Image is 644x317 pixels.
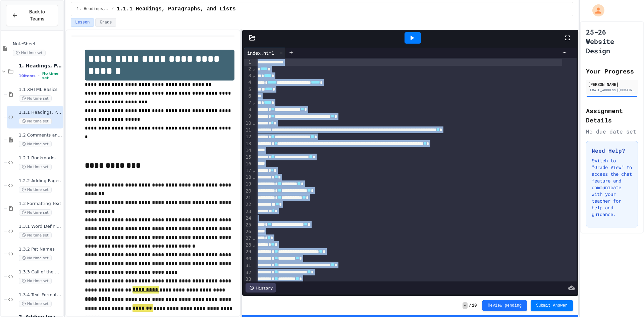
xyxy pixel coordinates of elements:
div: 12 [244,134,252,140]
span: No time set [13,50,46,56]
button: Lesson [71,18,94,27]
div: 29 [244,249,252,255]
div: 25 [244,222,252,228]
div: 1 [244,59,252,66]
span: / [111,6,114,12]
div: No due date set [586,127,638,136]
div: 31 [244,262,252,269]
div: 8 [244,106,252,113]
span: No time set [19,95,52,102]
span: No time set [19,278,52,284]
div: 20 [244,188,252,195]
div: 26 [244,228,252,235]
span: 1.2 Comments and Links [19,133,62,138]
span: 1. Headings, Paragraphs, Lists [19,63,62,69]
div: 9 [244,113,252,120]
span: 1.1.1 Headings, Paragraphs, and Lists [116,5,235,13]
div: index.html [244,49,277,56]
div: 30 [244,256,252,262]
div: 32 [244,269,252,276]
span: Fold line [252,100,256,105]
div: 19 [244,181,252,188]
div: History [246,283,276,293]
span: Fold line [252,120,256,126]
div: 24 [244,215,252,222]
div: 28 [244,242,252,249]
h2: Your Progress [586,66,638,76]
span: 1.3.1 Word Definitions [19,224,62,229]
div: 23 [244,208,252,215]
div: 27 [244,235,252,242]
div: 33 [244,276,252,283]
span: 1.3.4 Text Formatting Tags [19,292,62,298]
span: 1.3.3 Call of the Wild [19,269,62,275]
div: 6 [244,93,252,100]
span: Back to Teams [22,8,52,22]
button: Grade [95,18,116,27]
span: No time set [19,232,52,239]
span: 10 items [19,74,36,78]
button: Review pending [482,300,527,311]
p: Switch to "Grade View" to access the chat feature and communicate with your teacher for help and ... [592,157,632,218]
h3: Need Help? [592,147,632,155]
div: 3 [244,72,252,79]
span: 1.1.1 Headings, Paragraphs, and Lists [19,110,62,115]
span: No time set [19,255,52,261]
span: / [469,303,471,308]
div: [PERSON_NAME] [588,81,636,87]
span: No time set [19,164,52,170]
div: 7 [244,100,252,106]
div: 14 [244,147,252,154]
div: [EMAIL_ADDRESS][DOMAIN_NAME] [588,88,636,93]
span: Fold line [252,168,256,173]
span: 1.3 Formatting Text [19,201,62,207]
span: No time set [19,118,52,124]
div: 13 [244,141,252,147]
h2: Assignment Details [586,106,638,125]
span: Fold line [252,66,256,71]
span: - [463,302,468,309]
span: 1. Headings, Paragraphs, Lists [76,6,109,12]
span: Fold line [252,235,256,241]
span: No time set [19,301,52,307]
div: 22 [244,201,252,208]
span: Submit Answer [536,303,568,308]
div: My Account [585,3,606,18]
span: 10 [472,303,477,308]
span: 1.3.2 Pet Names [19,247,62,252]
span: No time set [19,187,52,193]
div: 10 [244,120,252,127]
div: 15 [244,154,252,161]
span: Fold line [252,242,256,248]
div: 5 [244,86,252,93]
button: Back to Teams [6,5,58,26]
span: No time set [19,209,52,216]
div: 2 [244,66,252,72]
div: 18 [244,174,252,181]
div: 4 [244,79,252,86]
span: Fold line [252,73,256,78]
span: 1.2.1 Bookmarks [19,155,62,161]
span: NoteSheet [13,41,62,47]
div: index.html [244,48,286,58]
h1: 25-26 Website Design [586,27,638,55]
span: Fold line [252,174,256,180]
button: Submit Answer [531,300,573,311]
span: 1.2.2 Adding Pages [19,178,62,184]
div: 16 [244,161,252,167]
span: 1.1 XHTML Basics [19,87,62,93]
div: 21 [244,195,252,201]
span: No time set [19,141,52,147]
div: 11 [244,127,252,134]
div: 17 [244,167,252,174]
span: • [38,73,40,78]
span: No time set [42,71,62,80]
